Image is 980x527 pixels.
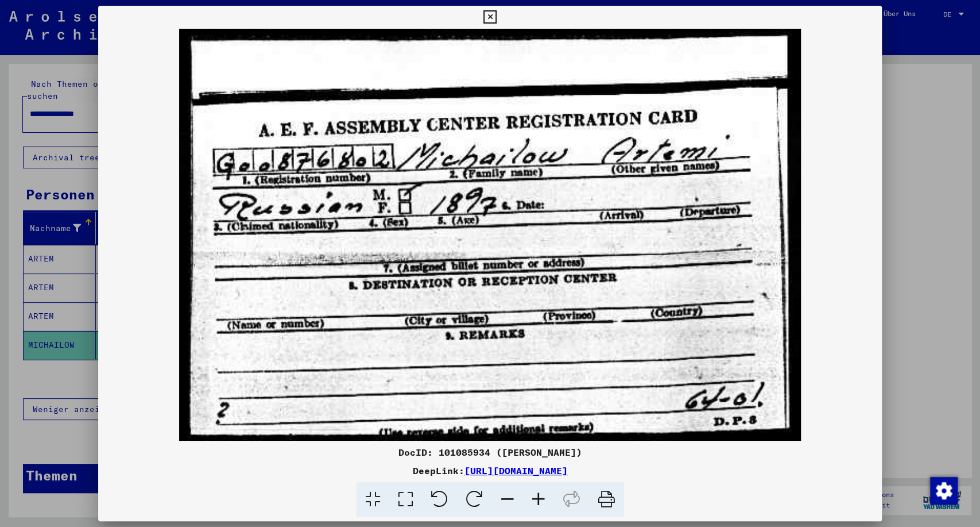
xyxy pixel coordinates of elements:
[98,445,882,459] div: DocID: 101085934 ([PERSON_NAME])
[930,477,958,505] img: Zustimmung ändern
[464,465,568,476] a: [URL][DOMAIN_NAME]
[98,464,882,478] div: DeepLink:
[98,29,882,441] img: 001.jpg
[929,476,957,504] div: Zustimmung ändern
